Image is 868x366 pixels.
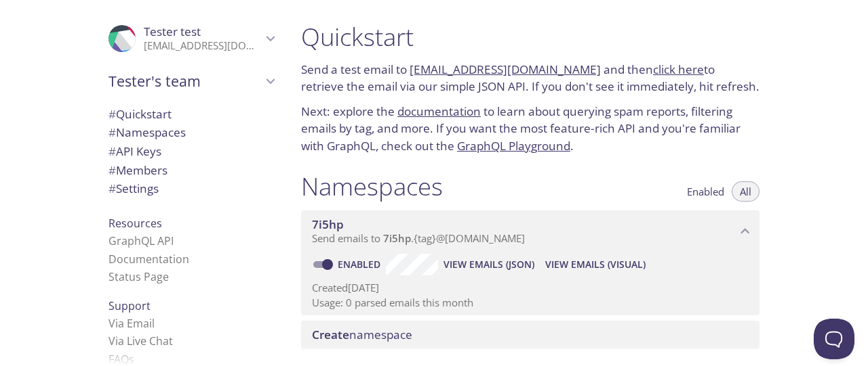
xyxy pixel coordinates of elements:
h1: Quickstart [301,22,759,52]
a: Documentation [108,252,189,267]
a: GraphQL Playground [457,138,570,154]
span: View Emails (JSON) [443,256,534,273]
span: View Emails (Visual) [545,256,646,273]
span: Namespaces [108,124,186,140]
div: Quickstart [98,105,285,124]
a: Via Live Chat [108,334,173,348]
div: Create namespace [301,321,759,349]
span: Create [312,327,349,342]
span: API Keys [108,143,161,159]
span: # [108,124,116,140]
div: Team Settings [98,179,285,198]
button: All [732,181,759,202]
div: Tester's team [98,64,285,99]
span: # [108,143,116,159]
a: Via Email [108,316,155,331]
div: 7i5hp namespace [301,210,759,252]
span: # [108,106,116,122]
button: Enabled [679,181,732,202]
span: 7i5hp [383,231,411,245]
span: Quickstart [108,106,172,122]
button: View Emails (JSON) [438,254,540,275]
div: Namespaces [98,123,285,142]
span: Support [108,298,151,313]
a: Enabled [336,258,386,271]
div: Tester test [98,16,285,61]
a: click here [653,62,704,77]
span: 7i5hp [312,216,344,232]
p: Send a test email to and then to retrieve the email via our simple JSON API. If you don't see it ... [301,61,759,95]
div: Members [98,161,285,180]
p: Created [DATE] [312,281,749,295]
a: documentation [397,104,481,119]
a: Status Page [108,269,169,284]
span: Resources [108,216,162,231]
p: Next: explore the to learn about querying spam reports, filtering emails by tag, and more. If you... [301,103,759,155]
span: Members [108,162,167,178]
span: # [108,181,116,196]
span: Tester test [144,24,201,39]
p: Usage: 0 parsed emails this month [312,296,749,310]
a: [EMAIL_ADDRESS][DOMAIN_NAME] [410,62,601,77]
button: View Emails (Visual) [540,254,651,275]
span: namespace [312,327,412,342]
iframe: Help Scout Beacon - Open [814,319,854,359]
span: Settings [108,181,159,196]
h1: Namespaces [301,171,443,202]
span: Tester's team [108,72,262,91]
div: API Keys [98,142,285,161]
span: Send emails to . {tag} @[DOMAIN_NAME] [312,231,525,245]
span: # [108,162,116,178]
p: [EMAIL_ADDRESS][DOMAIN_NAME] [144,39,262,53]
a: GraphQL API [108,233,174,248]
